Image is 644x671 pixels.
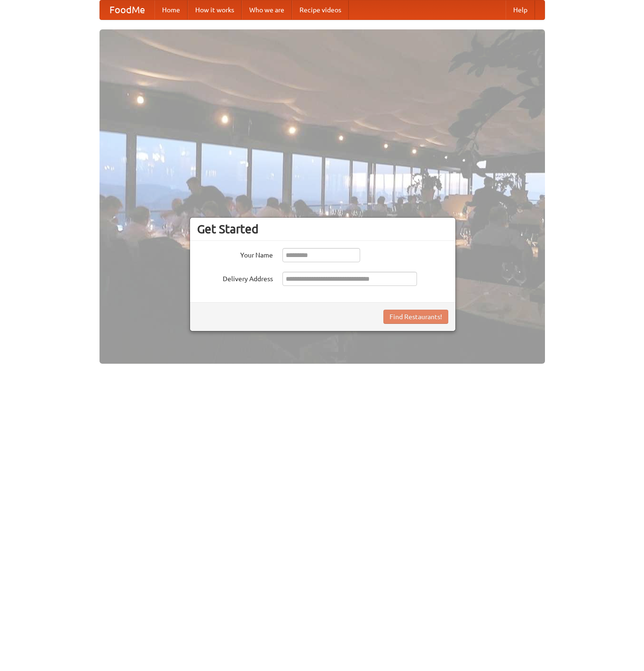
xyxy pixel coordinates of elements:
[506,0,535,19] a: Help
[197,248,273,260] label: Your Name
[242,0,292,19] a: Who we are
[100,0,154,19] a: FoodMe
[383,310,448,324] button: Find Restaurants!
[197,272,273,284] label: Delivery Address
[188,0,242,19] a: How it works
[154,0,188,19] a: Home
[197,222,448,236] h3: Get Started
[292,0,349,19] a: Recipe videos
